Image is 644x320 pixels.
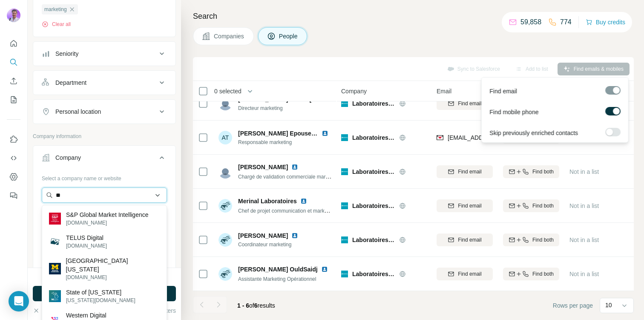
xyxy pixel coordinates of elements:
span: Skip previously enriched contacts [489,129,578,137]
button: Find email [437,199,493,212]
button: Dashboard [7,169,20,185]
p: State of [US_STATE] [66,288,135,297]
span: Find mobile phone [489,108,538,116]
img: Logo of Laboratoires Merinal [341,202,348,209]
span: Find both [532,168,554,176]
span: Find both [532,270,554,278]
span: Find email [458,168,481,176]
img: Avatar [7,9,20,22]
p: [DOMAIN_NAME] [66,242,107,250]
img: TELUS Digital [49,236,61,248]
button: Use Surfe on LinkedIn [7,132,20,147]
span: Directeur marketing [238,104,332,112]
div: Select a company name or website [42,171,167,182]
img: LinkedIn logo [322,130,328,137]
img: Avatar [218,165,232,179]
img: State of Michigan [49,290,61,302]
button: Find email [437,234,493,246]
span: Not in a list [569,236,599,243]
span: Chargé de validation commerciale marketing [238,173,339,180]
span: Find both [532,236,554,244]
div: Open Intercom Messenger [9,291,29,311]
p: [GEOGRAPHIC_DATA][US_STATE] [66,257,160,274]
div: Personal location [55,107,101,116]
p: TELUS Digital [66,234,107,242]
p: 774 [560,17,572,27]
img: Logo of Laboratoires Merinal [341,134,348,141]
img: LinkedIn logo [291,164,298,170]
button: Feedback [7,188,20,203]
img: S&P Global Market Intelligence [49,213,61,225]
img: LinkedIn logo [300,198,307,205]
button: Clear [33,306,57,315]
button: Buy credits [586,16,625,28]
button: Find both [503,234,559,246]
span: Not in a list [569,168,599,175]
button: Department [33,72,175,93]
button: My lists [7,92,20,107]
span: marketing [44,6,67,13]
div: Department [55,78,86,87]
div: Seniority [55,49,78,58]
p: 59,858 [520,17,541,27]
p: [DOMAIN_NAME] [66,274,160,281]
p: Western Digital [66,311,107,320]
img: provider findymail logo [437,133,443,142]
p: [US_STATE][DOMAIN_NAME] [66,297,135,304]
span: Find email [458,202,481,210]
span: Find email [458,100,481,107]
img: Logo of Laboratoires Merinal [341,100,348,107]
span: Companies [214,32,245,40]
span: results [237,302,275,309]
button: Find both [503,165,559,178]
button: Quick start [7,36,20,51]
p: [DOMAIN_NAME] [66,219,149,227]
button: Use Surfe API [7,150,20,166]
span: Chef de projet communication et marketing digital [238,207,350,214]
span: 0 selected [214,87,241,95]
img: Logo of Laboratoires Merinal [341,271,348,277]
span: Find email [489,87,517,95]
span: 6 [254,302,258,309]
img: Avatar [218,233,232,247]
button: Run search [33,286,176,301]
img: Logo of Laboratoires Merinal [341,168,348,175]
img: University of Michigan [49,263,61,275]
span: Assistante Marketing Opérationnel [238,276,316,282]
button: Personal location [33,101,175,122]
span: Not in a list [569,271,599,277]
span: Not in a list [569,202,599,209]
img: Avatar [218,267,232,281]
span: of [249,302,254,309]
span: Merinal Laboratoires [238,197,297,205]
button: Enrich CSV [7,73,20,89]
img: LinkedIn logo [291,232,298,239]
button: Seniority [33,43,175,64]
span: Find both [532,202,554,210]
span: 1 - 6 [237,302,249,309]
span: Email [437,87,451,95]
p: Company information [33,133,176,140]
button: Find both [503,268,559,280]
button: Find email [437,97,493,110]
span: Responsable marketing [238,138,332,146]
span: [PERSON_NAME] Epouse BOUAICH [238,130,341,137]
span: Laboratoires Merinal [352,99,395,108]
span: [PERSON_NAME] [238,231,288,240]
img: Avatar [218,199,232,213]
span: Laboratoires Merinal [352,202,395,210]
button: Company [33,147,175,171]
span: [EMAIL_ADDRESS][DOMAIN_NAME] [448,134,549,141]
button: Find both [503,199,559,212]
button: Search [7,55,20,70]
h4: Search [193,10,634,22]
span: Laboratoires Merinal [352,167,395,176]
p: S&P Global Market Intelligence [66,210,149,219]
span: Find email [458,270,481,278]
span: Coordinateur marketing [238,241,302,248]
span: Rows per page [553,301,593,310]
span: Laboratoires Merinal [352,236,395,244]
div: Company [55,153,81,162]
img: Logo of Laboratoires Merinal [341,236,348,243]
div: AT [218,131,232,144]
